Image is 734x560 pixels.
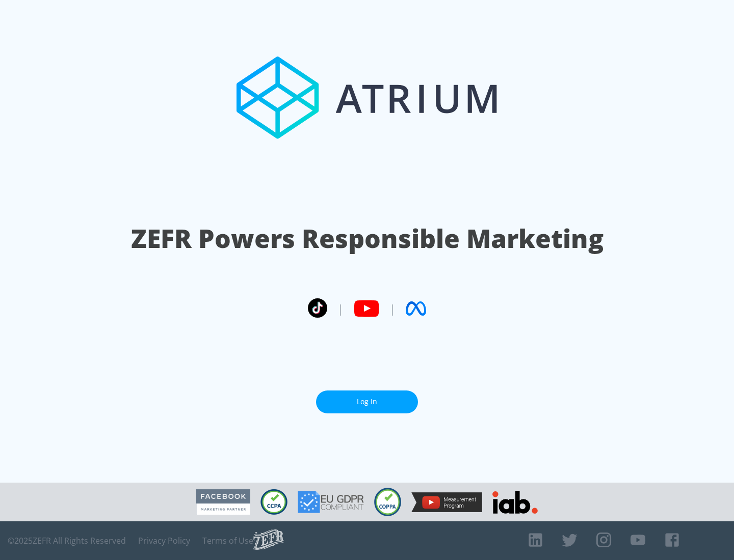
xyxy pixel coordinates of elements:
img: CCPA Compliant [260,489,287,515]
img: IAB [492,491,538,514]
img: YouTube Measurement Program [411,492,482,512]
a: Terms of Use [202,536,253,546]
span: | [337,301,344,316]
h1: ZEFR Powers Responsible Marketing [131,221,604,256]
img: COPPA Compliant [374,488,401,516]
a: Log In [316,390,418,413]
img: Facebook Marketing Partner [196,489,250,515]
a: Privacy Policy [138,536,190,546]
span: | [389,301,396,316]
span: © 2025 ZEFR All Rights Reserved [8,536,126,546]
img: GDPR Compliant [298,491,364,513]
